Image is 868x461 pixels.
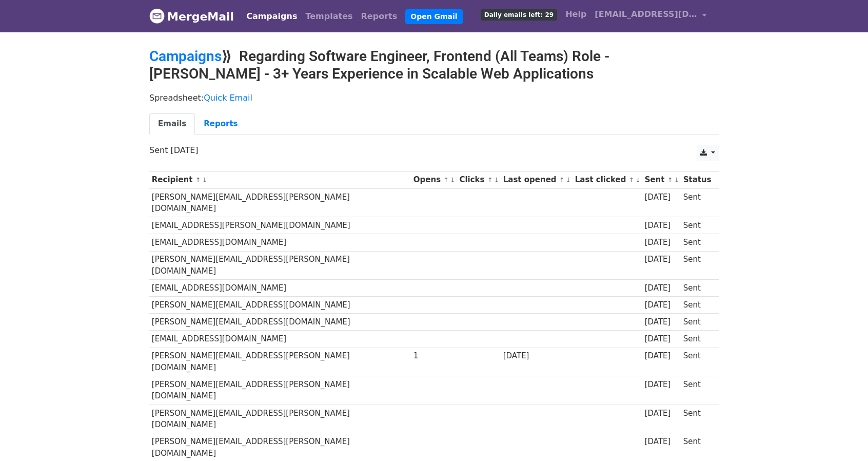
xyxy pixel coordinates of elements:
[195,176,201,184] a: ↑
[357,6,402,27] a: Reports
[674,176,679,184] a: ↓
[494,176,499,184] a: ↓
[149,376,411,405] td: [PERSON_NAME][EMAIL_ADDRESS][PERSON_NAME][DOMAIN_NAME]
[405,9,462,24] a: Open Gmail
[443,176,449,184] a: ↑
[561,4,590,25] a: Help
[681,234,714,251] td: Sent
[413,350,455,362] div: 1
[202,176,207,184] a: ↓
[450,176,456,184] a: ↓
[149,171,411,188] th: Recipient
[645,408,679,419] div: [DATE]
[645,350,679,362] div: [DATE]
[681,297,714,314] td: Sent
[645,254,679,265] div: [DATE]
[477,4,561,25] a: Daily emails left: 29
[481,9,557,21] span: Daily emails left: 29
[642,171,681,188] th: Sent
[195,113,246,135] a: Reports
[149,314,411,331] td: [PERSON_NAME][EMAIL_ADDRESS][DOMAIN_NAME]
[590,4,711,28] a: [EMAIL_ADDRESS][DOMAIN_NAME]
[149,331,411,348] td: [EMAIL_ADDRESS][DOMAIN_NAME]
[149,234,411,251] td: [EMAIL_ADDRESS][DOMAIN_NAME]
[573,171,642,188] th: Last clicked
[149,405,411,433] td: [PERSON_NAME][EMAIL_ADDRESS][PERSON_NAME][DOMAIN_NAME]
[681,251,714,280] td: Sent
[645,237,679,248] div: [DATE]
[501,171,573,188] th: Last opened
[149,188,411,217] td: [PERSON_NAME][EMAIL_ADDRESS][PERSON_NAME][DOMAIN_NAME]
[411,171,457,188] th: Opens
[149,280,411,297] td: [EMAIL_ADDRESS][DOMAIN_NAME]
[681,376,714,405] td: Sent
[149,113,195,135] a: Emails
[681,217,714,234] td: Sent
[149,92,719,103] p: Spreadsheet:
[595,8,697,21] span: [EMAIL_ADDRESS][DOMAIN_NAME]
[681,314,714,331] td: Sent
[242,6,301,27] a: Campaigns
[149,297,411,314] td: [PERSON_NAME][EMAIL_ADDRESS][DOMAIN_NAME]
[487,176,493,184] a: ↑
[645,282,679,294] div: [DATE]
[559,176,565,184] a: ↑
[645,316,679,328] div: [DATE]
[681,280,714,297] td: Sent
[645,333,679,345] div: [DATE]
[817,412,868,461] iframe: Chat Widget
[667,176,673,184] a: ↑
[457,171,501,188] th: Clicks
[681,188,714,217] td: Sent
[149,8,165,24] img: MergeMail logo
[149,348,411,376] td: [PERSON_NAME][EMAIL_ADDRESS][PERSON_NAME][DOMAIN_NAME]
[149,217,411,234] td: [EMAIL_ADDRESS][PERSON_NAME][DOMAIN_NAME]
[503,350,570,362] div: [DATE]
[645,299,679,311] div: [DATE]
[566,176,571,184] a: ↓
[149,48,719,82] h2: ⟫ Regarding Software Engineer, Frontend (All Teams) Role - [PERSON_NAME] - 3+ Years Experience in...
[635,176,641,184] a: ↓
[681,405,714,433] td: Sent
[681,171,714,188] th: Status
[645,191,679,203] div: [DATE]
[645,220,679,232] div: [DATE]
[149,251,411,280] td: [PERSON_NAME][EMAIL_ADDRESS][PERSON_NAME][DOMAIN_NAME]
[149,145,719,156] p: Sent [DATE]
[204,93,252,103] a: Quick Email
[645,436,679,448] div: [DATE]
[149,6,234,27] a: MergeMail
[681,331,714,348] td: Sent
[645,379,679,391] div: [DATE]
[301,6,357,27] a: Templates
[629,176,635,184] a: ↑
[681,348,714,376] td: Sent
[149,48,222,65] a: Campaigns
